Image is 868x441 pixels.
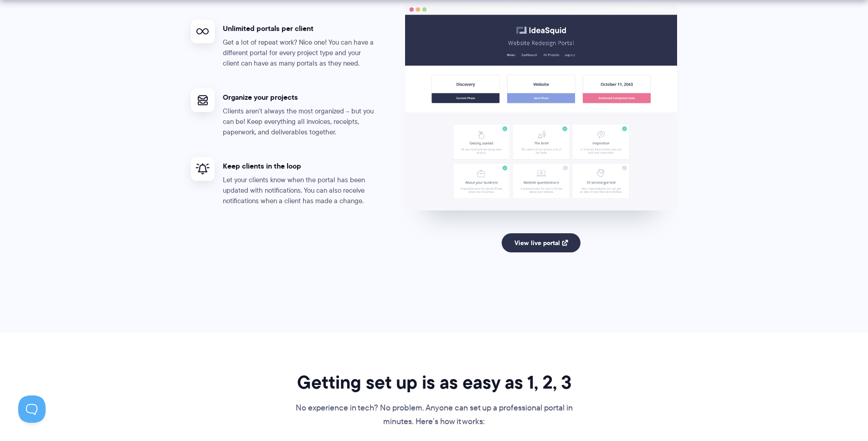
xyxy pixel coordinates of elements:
[502,233,580,252] a: View live portal
[223,175,378,206] p: Let your clients know when the portal has been updated with notifications. You can also receive n...
[223,106,378,138] p: Clients aren't always the most organized – but you can be! Keep everything all invoices, receipts...
[223,24,378,33] h4: Unlimited portals per client
[18,395,46,423] iframe: Toggle Customer Support
[295,401,574,429] p: No experience in tech? No problem. Anyone can set up a professional portal in minutes. Here’s how...
[223,161,378,171] h4: Keep clients in the loop
[295,371,574,394] h2: Getting set up is as easy as 1, 2, 3
[223,37,378,69] p: Get a lot of repeat work? Nice one! You can have a different portal for every project type and yo...
[223,92,378,102] h4: Organize your projects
